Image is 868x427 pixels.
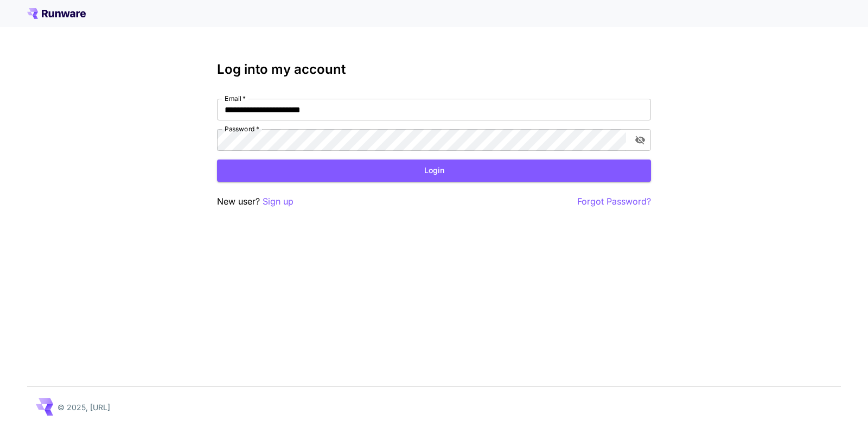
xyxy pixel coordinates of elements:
[225,124,259,133] label: Password
[58,401,110,413] p: © 2025, [URL]
[630,130,650,150] button: toggle password visibility
[225,94,246,103] label: Email
[263,195,293,208] button: Sign up
[577,195,651,208] button: Forgot Password?
[217,160,651,182] button: Login
[217,195,293,208] p: New user?
[217,62,651,77] h3: Log into my account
